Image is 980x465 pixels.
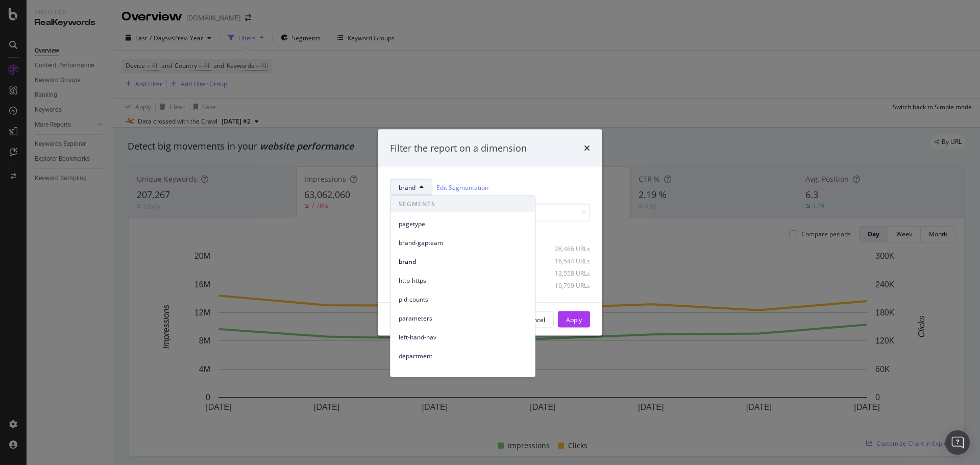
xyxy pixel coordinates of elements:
[399,352,527,361] span: department
[399,371,527,380] span: feature-shop
[399,257,527,266] span: brand
[390,141,527,155] div: Filter the report on a dimension
[390,196,535,212] span: SEGMENTS
[566,315,582,324] div: Apply
[540,244,590,253] div: 28,466 URLs
[399,295,527,304] span: pid-counts
[399,219,527,229] span: pagetype
[399,276,527,285] span: http-https
[378,129,602,336] div: modal
[558,311,590,328] button: Apply
[540,256,590,265] div: 16,544 URLs
[399,238,527,248] span: brand-gapteam
[399,333,527,342] span: left-hand-nav
[945,430,970,455] div: Open Intercom Messenger
[399,314,527,323] span: parameters
[517,311,554,328] button: Cancel
[584,141,590,155] div: times
[390,179,432,195] button: brand
[399,183,415,191] span: brand
[540,281,590,289] div: 10,799 URLs
[526,315,545,324] div: Cancel
[436,182,488,192] a: Edit Segmentation
[540,268,590,277] div: 13,558 URLs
